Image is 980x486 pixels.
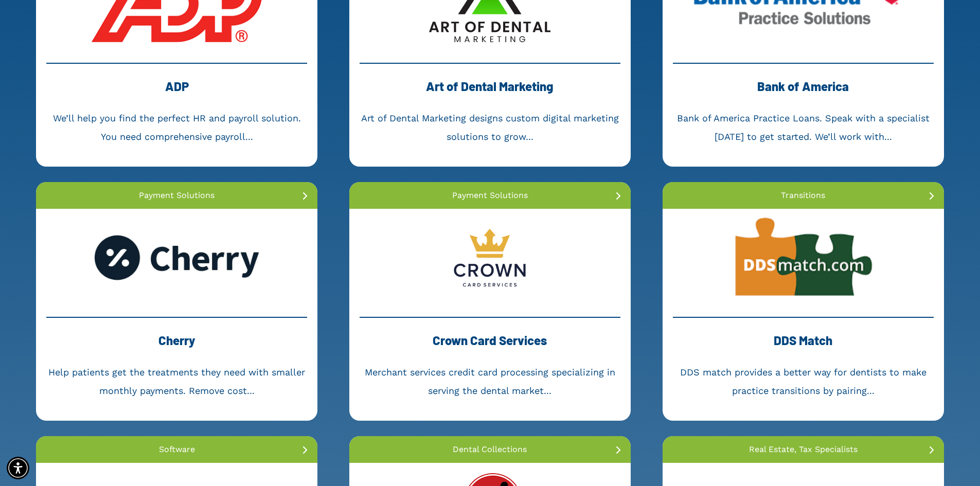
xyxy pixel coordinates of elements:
div: Accessibility Menu [7,457,29,479]
div: Cherry [46,328,307,363]
div: ADP [46,74,307,109]
div: Bank of America [673,74,934,109]
div: Merchant services credit card processing specializing in serving the dental market... [360,363,620,400]
div: DDS Match [673,328,934,363]
div: Bank of America Practice Loans. Speak with a specialist [DATE] to get started. We’ll work with... [673,109,934,146]
div: Art of Dental Marketing [360,74,620,109]
div: DDS match provides a better way for dentists to make practice transitions by pairing... [673,363,934,400]
div: Help patients get the treatments they need with smaller monthly payments. Remove cost... [46,363,307,400]
div: Crown Card Services [360,328,620,363]
div: Art of Dental Marketing designs custom digital marketing solutions to grow... [360,109,620,146]
div: We’ll help you find the perfect HR and payroll solution. You need comprehensive payroll... [46,109,307,146]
